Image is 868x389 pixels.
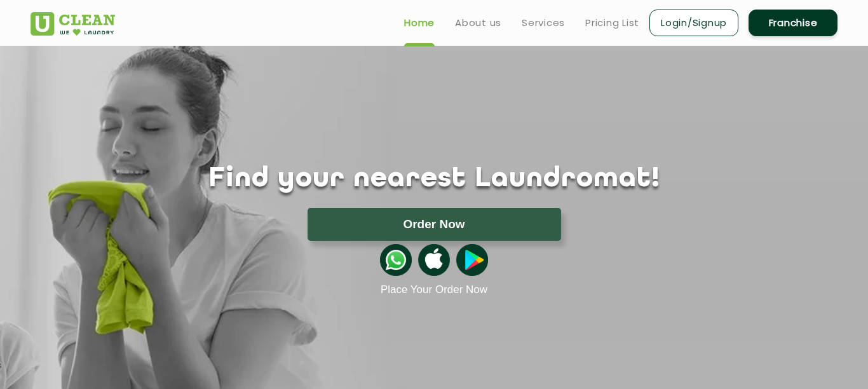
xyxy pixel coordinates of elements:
[21,163,847,195] h1: Find your nearest Laundromat!
[585,15,639,31] a: Pricing List
[380,244,412,276] img: whatsappicon.png
[522,15,565,31] a: Services
[381,283,487,296] a: Place Your Order Now
[749,10,837,36] a: Franchise
[455,15,501,31] a: About us
[649,10,738,36] a: Login/Signup
[31,12,115,36] img: UClean Laundry and Dry Cleaning
[456,244,488,276] img: playstoreicon.png
[308,208,561,241] button: Order Now
[404,15,435,31] a: Home
[418,244,450,276] img: apple-icon.png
